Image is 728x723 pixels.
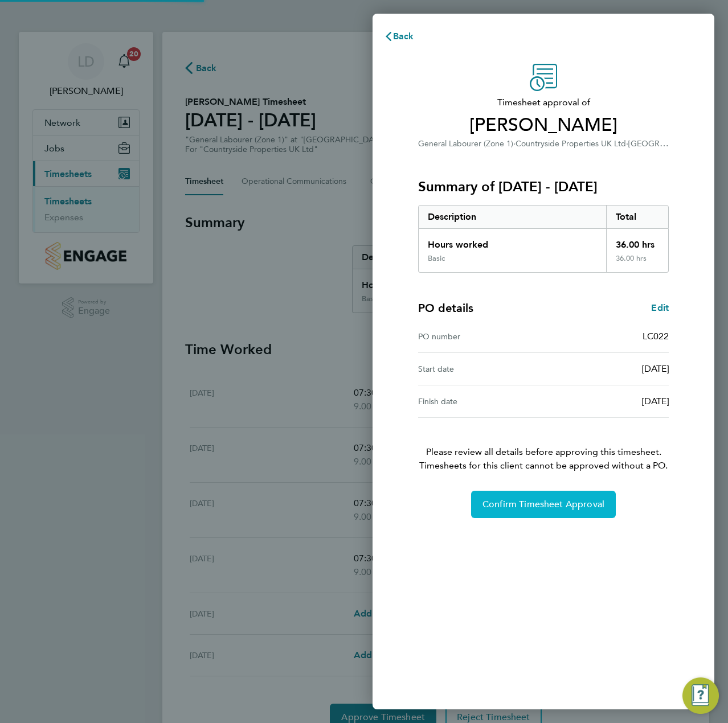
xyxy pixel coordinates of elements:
[418,205,669,273] div: Summary of 15 - 21 Sep 2025
[471,491,616,518] button: Confirm Timesheet Approval
[418,330,543,343] div: PO number
[606,254,669,272] div: 36.00 hrs
[404,418,682,473] p: Please review all details before approving this timesheet.
[651,301,669,315] a: Edit
[682,677,719,714] button: Engage Resource Center
[404,459,682,473] span: Timesheets for this client cannot be approved without a PO.
[606,206,669,228] div: Total
[428,254,445,263] div: Basic
[626,139,628,149] span: ·
[419,206,606,228] div: Description
[373,25,426,48] button: Back
[418,300,473,316] h4: PO details
[393,31,414,42] span: Back
[543,362,669,376] div: [DATE]
[418,114,669,137] span: [PERSON_NAME]
[418,362,543,376] div: Start date
[606,229,669,254] div: 36.00 hrs
[651,302,669,313] span: Edit
[418,139,513,149] span: General Labourer (Zone 1)
[419,229,606,254] div: Hours worked
[643,331,669,342] span: LC022
[418,96,669,109] span: Timesheet approval of
[418,178,669,196] h3: Summary of [DATE] - [DATE]
[516,139,626,149] span: Countryside Properties UK Ltd
[543,395,669,408] div: [DATE]
[513,139,516,149] span: ·
[418,395,543,408] div: Finish date
[482,499,604,510] span: Confirm Timesheet Approval
[628,138,710,149] span: [GEOGRAPHIC_DATA]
